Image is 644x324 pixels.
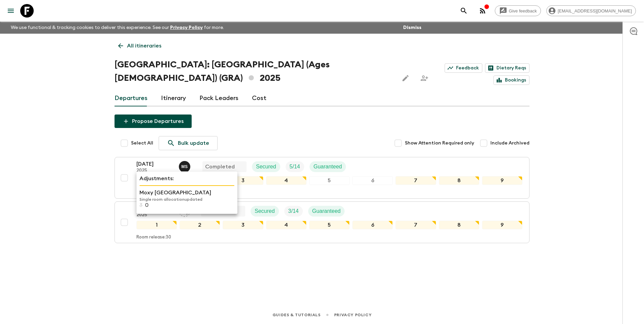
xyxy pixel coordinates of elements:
[309,221,350,229] div: 5
[180,221,220,229] div: 2
[205,163,235,171] p: Completed
[445,63,482,73] a: Feedback
[178,139,209,147] p: Bulk update
[255,207,275,215] p: Secured
[485,63,529,73] a: Dietary Reqs
[139,189,234,197] p: Moxy [GEOGRAPHIC_DATA]
[223,221,263,229] div: 3
[266,176,307,185] div: 4
[352,176,393,185] div: 6
[136,213,173,218] p: 2025
[115,115,192,128] button: Propose Departures
[8,22,227,34] p: We use functional & tracking cookies to deliver this experience. See our for more.
[482,176,522,185] div: 9
[145,202,149,208] p: 0
[4,4,18,18] button: menu
[179,163,192,168] span: Magda Sotiriadis
[457,4,471,18] button: search adventures
[161,90,186,106] a: Itinerary
[115,58,393,85] h1: [GEOGRAPHIC_DATA]: [GEOGRAPHIC_DATA] (Ages [DEMOGRAPHIC_DATA]) (GRA) 2025
[418,71,431,85] span: Share this itinerary
[199,90,238,106] a: Pack Leaders
[136,168,173,173] p: 2025
[399,71,412,85] button: Edit this itinerary
[288,207,299,215] p: 3 / 14
[312,207,341,215] p: Guaranteed
[284,206,303,217] div: Trip Fill
[266,221,307,229] div: 4
[256,163,276,171] p: Secured
[290,163,300,171] p: 5 / 14
[272,311,321,319] a: Guides & Tutorials
[482,221,522,229] div: 9
[505,8,541,13] span: Give feedback
[309,176,350,185] div: 5
[136,235,171,240] p: Room release: 30
[352,221,393,229] div: 6
[139,202,142,208] p: 3
[131,140,153,147] span: Select All
[127,42,161,50] p: All itineraries
[395,176,436,185] div: 7
[136,160,173,168] p: [DATE]
[286,161,304,172] div: Trip Fill
[136,221,177,229] div: 1
[334,311,372,319] a: Privacy Policy
[439,221,479,229] div: 8
[170,25,203,30] a: Privacy Policy
[115,90,148,106] a: Departures
[395,221,436,229] div: 7
[401,23,423,32] button: Dismiss
[139,174,234,183] p: Adjustments:
[252,90,266,106] a: Cost
[405,140,474,147] span: Show Attention Required only
[439,176,479,185] div: 8
[490,140,529,147] span: Include Archived
[223,176,263,185] div: 3
[314,163,342,171] p: Guaranteed
[139,197,234,202] p: Single room allocation updated
[554,8,636,13] span: [EMAIL_ADDRESS][DOMAIN_NAME]
[493,75,529,85] a: Bookings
